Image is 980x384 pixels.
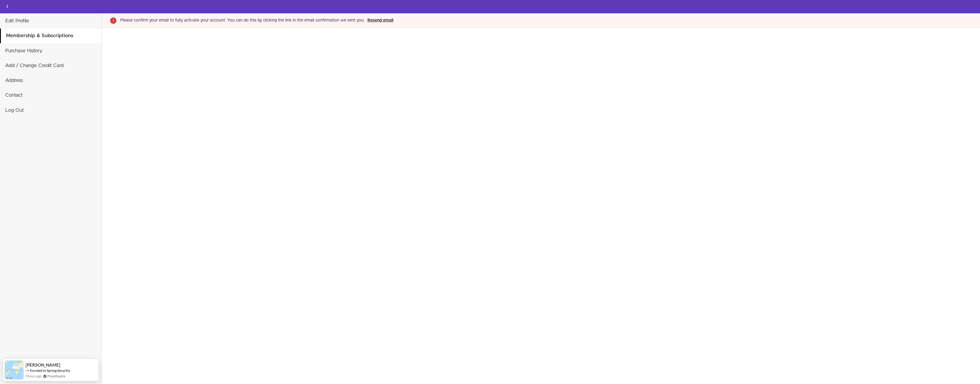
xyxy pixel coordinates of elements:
[26,374,42,378] span: 9 hours ago
[47,374,65,378] a: ProveSource
[4,3,11,10] svg: Back to courses
[120,17,365,24] div: Please confirm your email to fully activate your account. You can do this by clicking the link in...
[26,363,60,367] span: [PERSON_NAME]
[26,368,29,373] span: ->
[5,360,24,379] img: provesource social proof notification image
[1,28,101,43] a: Membership & Subscriptions
[30,368,70,373] a: Enroled to Spring Security
[366,17,395,24] button: Resend email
